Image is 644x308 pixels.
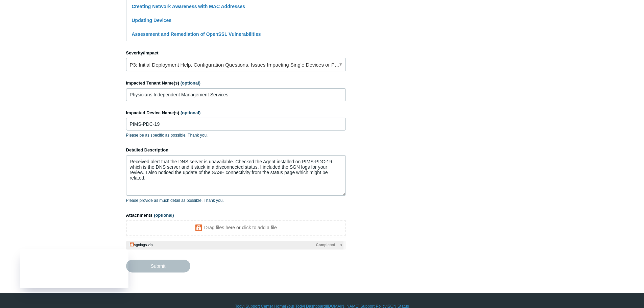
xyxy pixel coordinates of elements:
[132,4,245,9] a: Creating Network Awareness with MAC Addresses
[126,212,346,219] label: Attachments
[126,197,346,204] p: Please provide as much detail as possible. Thank you.
[154,213,174,218] span: (optional)
[126,50,346,56] label: Severity/Impact
[316,242,335,248] span: Completed
[126,110,346,116] label: Impacted Device Name(s)
[126,260,190,273] input: Submit
[126,132,346,138] p: Please be as specific as possible. Thank you.
[181,110,200,115] span: (optional)
[340,242,342,248] span: x
[132,31,261,37] a: Assessment and Remediation of OpenSSL Vulnerabilities
[126,147,346,153] label: Detailed Description
[132,18,171,23] a: Updating Devices
[181,80,200,86] span: (optional)
[126,58,346,71] a: P3: Initial Deployment Help, Configuration Questions, Issues Impacting Single Devices or Past Out...
[126,80,346,87] label: Impacted Tenant Name(s)
[20,249,128,288] iframe: Todyl Status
